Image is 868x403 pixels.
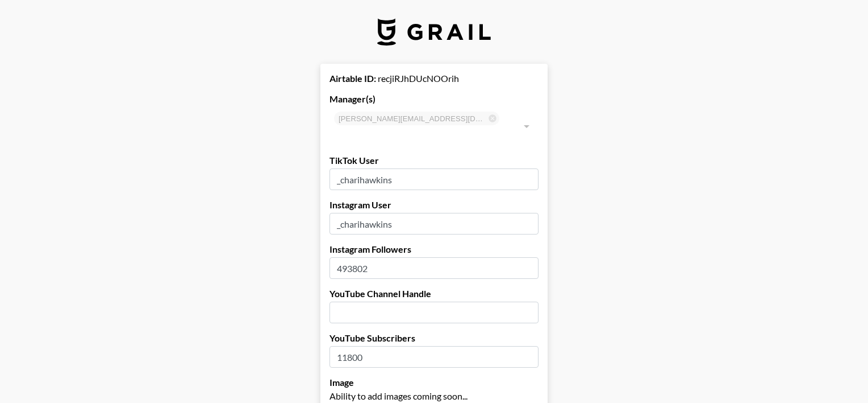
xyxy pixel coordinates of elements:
[377,18,491,46] img: Grail Talent Logo
[329,199,539,211] label: Instagram User
[329,332,539,344] label: YouTube Subscribers
[329,73,376,84] strong: Airtable ID:
[329,390,468,401] span: Ability to add images coming soon...
[329,377,539,388] label: Image
[329,288,539,299] label: YouTube Channel Handle
[329,93,539,105] label: Manager(s)
[329,244,539,255] label: Instagram Followers
[329,73,539,84] div: recjiRJhDUcNOOrih
[329,155,539,166] label: TikTok User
